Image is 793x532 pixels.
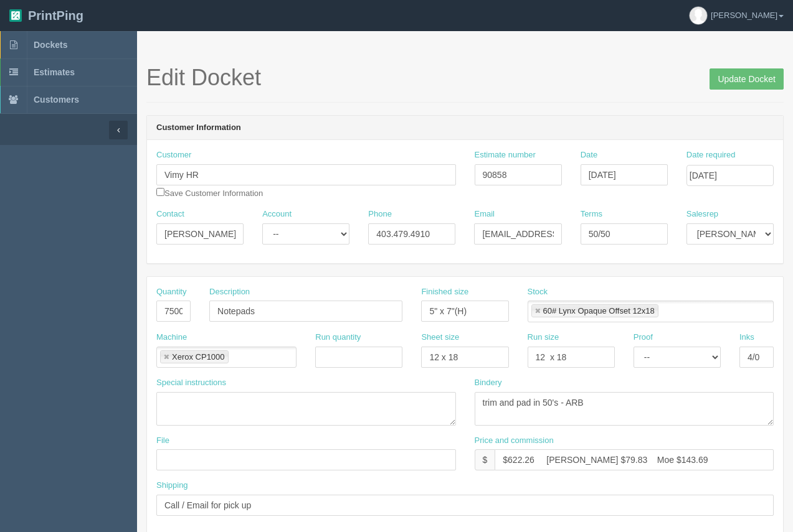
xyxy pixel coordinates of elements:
label: Run quantity [315,332,361,343]
label: Proof [634,332,653,343]
span: Dockets [34,40,67,50]
label: Date required [686,149,736,161]
img: avatar_default-7531ab5dedf162e01f1e0bb0964e6a185e93c5c22dfe317fb01d7f8cd2b1632c.jpg [690,7,707,24]
h1: Edit Docket [146,65,784,90]
label: Machine [156,332,187,343]
label: Inks [739,332,754,343]
label: Price and commission [475,435,554,447]
label: Description [209,286,250,298]
label: File [156,435,169,447]
input: Update Docket [710,68,784,90]
label: Quantity [156,286,186,298]
div: $ [475,449,495,470]
label: Account [262,208,292,220]
label: Contact [156,208,184,220]
label: Bindery [475,377,502,389]
label: Run size [528,332,559,343]
span: Customers [34,95,79,105]
input: Enter customer name [156,164,456,185]
label: Phone [368,208,392,220]
label: Stock [528,286,548,298]
div: 60# Lynx Opaque Offset 12x18 [543,307,655,315]
label: Finished size [421,286,468,298]
header: Customer Information [147,116,783,141]
label: Terms [581,208,602,220]
div: Xerox CP1000 [172,353,225,361]
textarea: trim and pad in 50's - ARB [475,392,774,426]
label: Estimate number [475,149,536,161]
img: logo-3e63b451c926e2ac314895c53de4908e5d424f24456219fb08d385ab2e579770.png [9,9,22,22]
div: Save Customer Information [156,149,456,199]
label: Sheet size [421,332,459,343]
label: Email [474,208,495,220]
label: Customer [156,149,191,161]
label: Special instructions [156,377,226,389]
span: Estimates [34,67,75,77]
label: Salesrep [686,208,718,220]
label: Shipping [156,480,188,492]
label: Date [581,149,597,161]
